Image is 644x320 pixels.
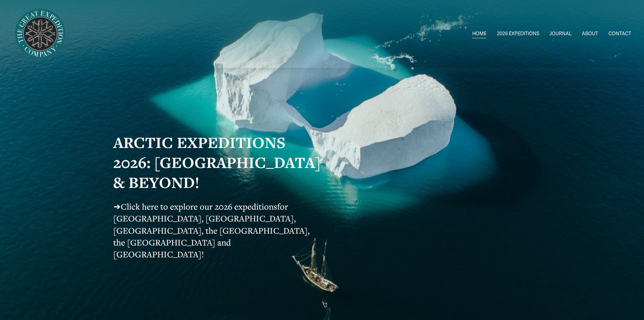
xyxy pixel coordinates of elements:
[609,29,631,39] a: CONTACT
[472,29,486,39] a: HOME
[113,201,121,212] span: ➜
[497,29,539,39] a: folder dropdown
[549,29,572,39] a: JOURNAL
[582,29,598,39] a: ABOUT
[497,29,539,38] span: 2026 EXPEDITIONS
[113,132,325,193] strong: ARCTIC EXPEDITIONS 2026: [GEOGRAPHIC_DATA] & BEYOND!
[13,6,68,61] img: Arctic Expeditions
[113,201,312,260] span: for [GEOGRAPHIC_DATA], [GEOGRAPHIC_DATA], [GEOGRAPHIC_DATA], the [GEOGRAPHIC_DATA], the [GEOGRAPH...
[121,201,277,212] a: Click here to explore our 2026 expeditions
